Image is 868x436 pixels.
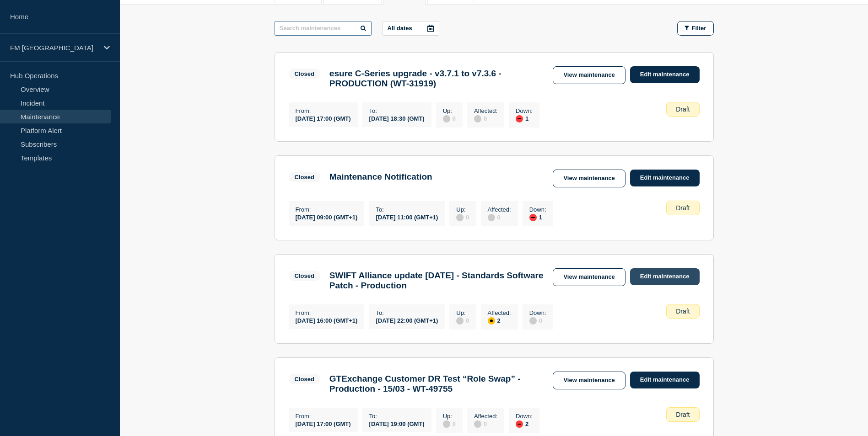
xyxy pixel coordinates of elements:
[329,374,544,394] h3: GTExchange Customer DR Test “Role Swap” - Production - 15/03 - WT-49755
[383,21,439,36] button: All dates
[666,407,699,422] div: Draft
[488,206,511,213] p: Affected :
[443,413,456,420] p: Up :
[529,206,546,213] p: Down :
[529,317,537,324] div: disabled
[388,25,412,32] p: All dates
[553,66,625,84] a: View maintenance
[296,316,358,324] div: [DATE] 16:00 (GMT+1)
[376,206,438,213] p: To :
[488,309,511,316] p: Affected :
[329,69,544,89] h3: esure C-Series upgrade - v3.7.1 to v7.3.6 - PRODUCTION (WT-31919)
[296,206,358,213] p: From :
[376,309,438,316] p: To :
[474,114,497,122] div: 0
[296,309,358,316] p: From :
[630,170,700,186] a: Edit maintenance
[516,114,533,122] div: 1
[296,213,358,221] div: [DATE] 09:00 (GMT+1)
[488,214,495,221] div: disabled
[369,413,425,420] p: To :
[275,21,372,36] input: Search maintenances
[456,316,469,324] div: 0
[296,114,351,122] div: [DATE] 17:00 (GMT)
[529,213,546,221] div: 1
[516,115,523,122] div: down
[369,114,425,122] div: [DATE] 18:30 (GMT)
[296,413,351,420] p: From :
[456,206,469,213] p: Up :
[666,304,699,319] div: Draft
[443,114,456,122] div: 0
[443,107,456,114] p: Up :
[553,372,625,389] a: View maintenance
[516,420,523,428] div: down
[456,214,464,221] div: disabled
[488,316,511,324] div: 2
[10,44,98,52] p: FM [GEOGRAPHIC_DATA]
[295,70,314,77] div: Closed
[296,107,351,114] p: From :
[529,316,546,324] div: 0
[553,268,625,286] a: View maintenance
[666,201,699,215] div: Draft
[369,107,425,114] p: To :
[456,317,464,324] div: disabled
[516,107,533,114] p: Down :
[474,420,481,428] div: disabled
[295,272,314,279] div: Closed
[443,115,450,122] div: disabled
[529,309,546,316] p: Down :
[474,413,497,420] p: Affected :
[456,309,469,316] p: Up :
[474,420,497,428] div: 0
[666,102,699,117] div: Draft
[329,271,544,291] h3: SWIFT Alliance update [DATE] - Standards Software Patch - Production
[329,172,432,182] h3: Maintenance Notification
[443,420,456,428] div: 0
[677,21,714,36] button: Filter
[369,420,425,427] div: [DATE] 19:00 (GMT)
[516,420,533,428] div: 2
[630,268,700,285] a: Edit maintenance
[488,213,511,221] div: 0
[474,115,481,122] div: disabled
[296,420,351,427] div: [DATE] 17:00 (GMT)
[474,107,497,114] p: Affected :
[529,214,537,221] div: down
[692,25,706,32] span: Filter
[295,376,314,383] div: Closed
[630,372,700,388] a: Edit maintenance
[630,66,700,83] a: Edit maintenance
[295,174,314,181] div: Closed
[516,413,533,420] p: Down :
[376,213,438,221] div: [DATE] 11:00 (GMT+1)
[456,213,469,221] div: 0
[376,316,438,324] div: [DATE] 22:00 (GMT+1)
[553,170,625,187] a: View maintenance
[488,317,495,324] div: affected
[443,420,450,428] div: disabled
